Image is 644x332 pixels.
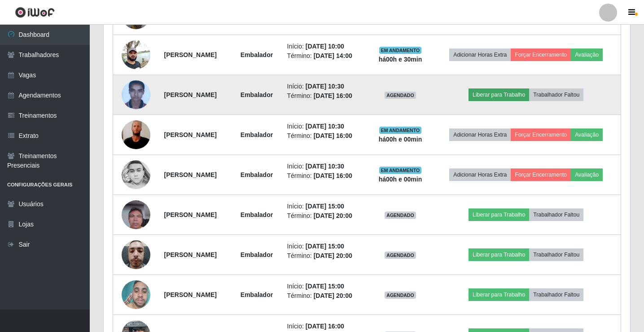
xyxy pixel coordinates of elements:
li: Término: [287,51,364,61]
strong: [PERSON_NAME] [164,291,216,298]
li: Início: [287,282,364,291]
button: Avaliação [571,168,603,181]
strong: [PERSON_NAME] [164,51,216,58]
li: Início: [287,242,364,251]
li: Início: [287,122,364,131]
time: [DATE] 15:00 [306,203,344,210]
button: Adicionar Horas Extra [449,168,511,181]
strong: [PERSON_NAME] [164,171,216,178]
strong: há 00 h e 00 min [379,176,422,183]
button: Trabalhador Faltou [529,248,583,261]
li: Término: [287,131,364,141]
time: [DATE] 10:30 [306,83,344,90]
button: Liberar para Trabalho [469,208,529,221]
time: [DATE] 16:00 [306,323,344,330]
time: [DATE] 20:00 [314,252,352,259]
time: [DATE] 10:30 [306,123,344,130]
li: Início: [287,322,364,331]
li: Término: [287,211,364,221]
li: Término: [287,171,364,181]
time: [DATE] 16:00 [314,172,352,179]
span: EM ANDAMENTO [379,47,422,54]
button: Liberar para Trabalho [469,89,529,101]
strong: Embalador [241,251,273,258]
time: [DATE] 16:00 [314,132,352,139]
button: Liberar para Trabalho [469,248,529,261]
time: [DATE] 10:30 [306,163,344,170]
button: Avaliação [571,49,603,61]
time: [DATE] 16:00 [314,92,352,99]
button: Liberar para Trabalho [469,288,529,301]
img: 1702417487415.jpeg [122,35,150,74]
strong: Embalador [241,291,273,298]
button: Forçar Encerramento [511,49,571,61]
span: AGENDADO [385,292,416,299]
strong: há 00 h e 30 min [379,56,422,63]
li: Término: [287,251,364,261]
li: Término: [287,291,364,301]
time: [DATE] 15:00 [306,243,344,250]
time: [DATE] 14:00 [314,52,352,59]
li: Início: [287,82,364,91]
li: Início: [287,202,364,211]
img: 1748551724527.jpeg [122,276,150,314]
strong: [PERSON_NAME] [164,211,216,218]
span: AGENDADO [385,252,416,259]
img: 1742686144384.jpeg [122,235,150,274]
img: 1673386012464.jpeg [122,76,150,114]
strong: Embalador [241,51,273,58]
img: 1751591398028.jpeg [122,103,150,167]
li: Início: [287,162,364,171]
img: 1736286456624.jpeg [122,160,150,189]
span: EM ANDAMENTO [379,167,422,174]
li: Início: [287,42,364,51]
time: [DATE] 20:00 [314,292,352,299]
strong: Embalador [241,131,273,138]
strong: Embalador [241,171,273,178]
time: [DATE] 10:00 [306,43,344,50]
strong: Embalador [241,91,273,98]
button: Adicionar Horas Extra [449,49,511,61]
strong: há 00 h e 00 min [379,136,422,143]
span: AGENDADO [385,92,416,99]
img: CoreUI Logo [15,7,55,18]
time: [DATE] 20:00 [314,212,352,219]
strong: [PERSON_NAME] [164,91,216,98]
button: Trabalhador Faltou [529,288,583,301]
strong: [PERSON_NAME] [164,251,216,258]
button: Trabalhador Faltou [529,89,583,101]
strong: [PERSON_NAME] [164,131,216,138]
button: Trabalhador Faltou [529,208,583,221]
button: Avaliação [571,128,603,141]
button: Adicionar Horas Extra [449,128,511,141]
time: [DATE] 15:00 [306,283,344,290]
li: Término: [287,91,364,101]
span: AGENDADO [385,212,416,219]
img: 1721053497188.jpeg [122,195,150,234]
strong: Embalador [241,211,273,218]
button: Forçar Encerramento [511,168,571,181]
button: Forçar Encerramento [511,128,571,141]
span: EM ANDAMENTO [379,127,422,134]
